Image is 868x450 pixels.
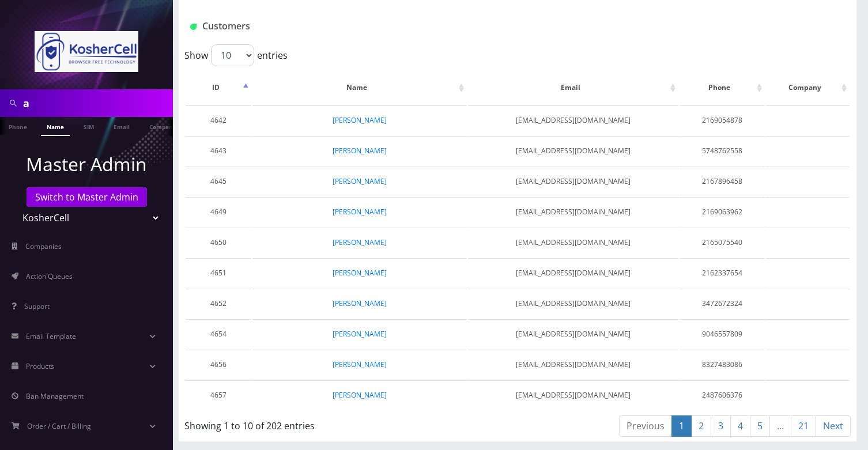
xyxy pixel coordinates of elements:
th: ID: activate to sort column descending [186,71,251,104]
td: [EMAIL_ADDRESS][DOMAIN_NAME] [468,380,678,410]
a: 4 [730,415,750,437]
td: 2167896458 [680,167,765,196]
td: 4649 [186,197,251,226]
th: Phone: activate to sort column ascending [680,71,765,104]
span: Order / Cart / Billing [27,421,91,431]
td: 4645 [186,167,251,196]
td: [EMAIL_ADDRESS][DOMAIN_NAME] [468,167,678,196]
td: 2169063962 [680,197,765,226]
td: 2169054878 [680,105,765,135]
td: [EMAIL_ADDRESS][DOMAIN_NAME] [468,136,678,165]
a: Phone [3,117,33,135]
a: Email [108,117,135,135]
td: 4650 [186,228,251,257]
span: Ban Management [26,391,84,401]
a: SIM [78,117,100,135]
a: … [769,415,791,437]
a: [PERSON_NAME] [333,207,387,217]
a: Company [144,117,182,135]
td: 3472672324 [680,289,765,318]
td: 9046557809 [680,319,765,349]
td: [EMAIL_ADDRESS][DOMAIN_NAME] [468,319,678,349]
td: 5748762558 [680,136,765,165]
th: Company: activate to sort column ascending [766,71,850,104]
td: 4657 [186,380,251,410]
span: Action Queues [26,271,73,281]
td: 8327483086 [680,350,765,379]
a: 5 [750,415,770,437]
span: Products [26,361,54,371]
td: [EMAIL_ADDRESS][DOMAIN_NAME] [468,105,678,135]
span: Companies [25,241,62,251]
a: [PERSON_NAME] [333,237,387,247]
img: KosherCell [35,31,138,72]
a: [PERSON_NAME] [333,146,387,156]
td: [EMAIL_ADDRESS][DOMAIN_NAME] [468,258,678,288]
span: Support [24,301,50,311]
span: Email Template [26,331,76,341]
td: 4656 [186,350,251,379]
td: 2162337654 [680,258,765,288]
td: 4651 [186,258,251,288]
td: [EMAIL_ADDRESS][DOMAIN_NAME] [468,197,678,226]
div: Showing 1 to 10 of 202 entries [184,414,454,433]
a: Previous [619,415,672,437]
a: [PERSON_NAME] [333,329,387,339]
th: Email: activate to sort column ascending [468,71,678,104]
td: 4652 [186,289,251,318]
td: [EMAIL_ADDRESS][DOMAIN_NAME] [468,228,678,257]
a: [PERSON_NAME] [333,115,387,125]
a: [PERSON_NAME] [333,390,387,400]
a: Switch to Master Admin [27,187,147,207]
select: Showentries [211,44,254,66]
td: [EMAIL_ADDRESS][DOMAIN_NAME] [468,350,678,379]
a: 2 [691,415,711,437]
h1: Customers [190,21,733,32]
td: 4642 [186,105,251,135]
a: 3 [711,415,731,437]
td: 2487606376 [680,380,765,410]
td: [EMAIL_ADDRESS][DOMAIN_NAME] [468,289,678,318]
a: [PERSON_NAME] [333,268,387,278]
td: 4643 [186,136,251,165]
label: Show entries [184,44,288,66]
td: 2165075540 [680,228,765,257]
a: 21 [791,415,816,437]
a: Name [41,117,70,136]
th: Name: activate to sort column ascending [252,71,467,104]
a: 1 [671,415,692,437]
a: [PERSON_NAME] [333,176,387,186]
a: [PERSON_NAME] [333,298,387,308]
a: [PERSON_NAME] [333,360,387,369]
a: Next [816,415,851,437]
td: 4654 [186,319,251,349]
input: Search in Company [23,92,170,114]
